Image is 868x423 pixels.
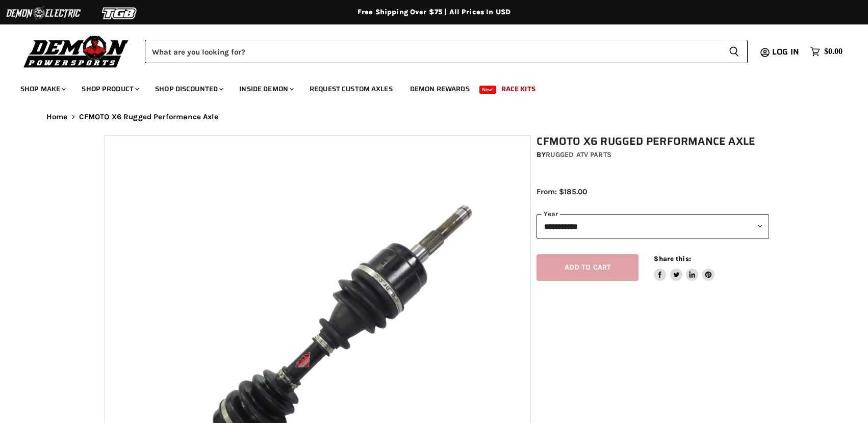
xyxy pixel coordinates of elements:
a: Home [46,113,68,121]
a: Race Kits [494,78,543,99]
img: TGB Logo 2 [82,4,158,23]
span: Log in [772,45,799,58]
h1: CFMOTO X6 Rugged Performance Axle [537,135,769,148]
a: $0.00 [805,44,848,59]
input: Search [145,40,721,63]
span: CFMOTO X6 Rugged Performance Axle [79,113,219,121]
aside: Share this: [654,254,714,281]
a: Inside Demon [232,78,300,99]
a: Log in [768,47,805,57]
a: Rugged ATV Parts [546,150,611,159]
div: Free Shipping Over $75 | All Prices In USD [26,8,842,17]
a: Demon Rewards [402,78,477,99]
form: Product [145,40,748,63]
span: From: $185.00 [537,187,587,196]
a: Shop Product [74,78,145,99]
a: Shop Make [13,78,72,99]
a: Shop Discounted [147,78,229,99]
ul: Main menu [13,74,840,99]
select: year [537,214,769,239]
button: Search [721,40,748,63]
a: Request Custom Axles [302,78,400,99]
span: $0.00 [824,47,843,57]
img: Demon Powersports [20,33,132,69]
span: New! [479,86,497,94]
img: Demon Electric Logo 2 [5,4,82,23]
div: by [537,149,769,161]
span: Share this: [654,255,691,262]
nav: Breadcrumbs [26,113,842,121]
